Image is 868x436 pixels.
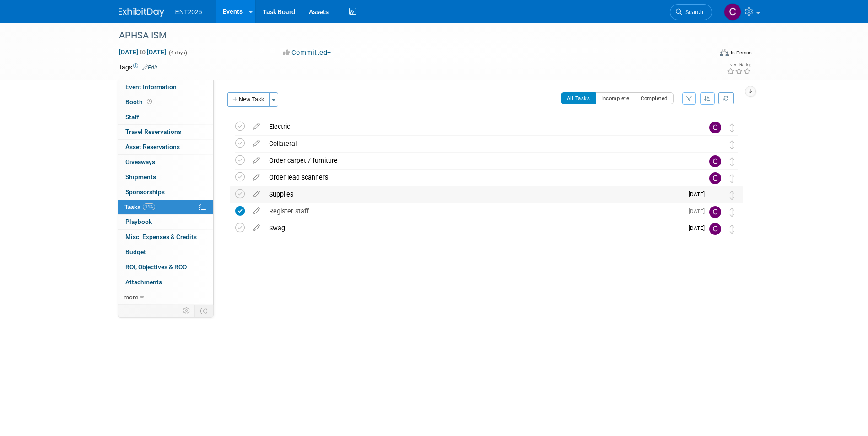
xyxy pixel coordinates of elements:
[709,223,721,235] img: Colleen Mueller
[125,143,180,150] span: Asset Reservations
[248,224,264,232] a: edit
[264,119,691,134] div: Electric
[689,208,709,214] span: [DATE]
[125,248,146,255] span: Budget
[709,122,721,133] img: Colleen Mueller
[116,27,698,44] div: APHSA ISM
[143,203,155,210] span: 14%
[119,8,164,17] img: ExhibitDay
[118,140,213,154] a: Asset Reservations
[730,225,734,234] i: Move task
[689,191,709,197] span: [DATE]
[227,92,270,107] button: New Task
[194,305,213,317] td: Toggle Event Tabs
[248,190,264,198] a: edit
[709,138,721,150] img: Rose Bodin
[720,49,729,56] img: Format-Inperson.png
[118,230,213,245] a: Misc. Expenses & Credits
[280,48,334,58] button: Committed
[595,92,635,104] button: Incomplete
[138,48,147,56] span: to
[709,189,721,201] img: Rose Bodin
[682,9,703,16] span: Search
[730,191,734,200] i: Move task
[670,4,712,20] a: Search
[118,170,213,185] a: Shipments
[730,174,734,183] i: Move task
[119,48,167,56] span: [DATE] [DATE]
[727,63,751,67] div: Event Rating
[124,293,138,301] span: more
[689,225,709,231] span: [DATE]
[709,155,721,167] img: Colleen Mueller
[118,200,213,215] a: Tasks14%
[724,3,741,21] img: Colleen Mueller
[125,98,154,106] span: Booth
[248,122,264,131] a: edit
[248,156,264,165] a: edit
[125,128,181,135] span: Travel Reservations
[709,172,721,184] img: Colleen Mueller
[118,260,213,275] a: ROI, Objectives & ROO
[730,208,734,217] i: Move task
[730,157,734,166] i: Move task
[125,218,152,225] span: Playbook
[118,290,213,305] a: more
[730,49,752,56] div: In-Person
[248,207,264,215] a: edit
[730,123,734,132] i: Move task
[561,92,596,104] button: All Tasks
[168,50,187,56] span: (4 days)
[125,173,156,181] span: Shipments
[658,48,752,61] div: Event Format
[118,110,213,125] a: Staff
[118,125,213,139] a: Travel Reservations
[118,245,213,260] a: Budget
[125,83,177,90] span: Event Information
[264,170,691,185] div: Order lead scanners
[264,220,683,236] div: Swag
[125,188,165,196] span: Sponsorships
[718,92,734,104] a: Refresh
[118,95,213,110] a: Booth
[119,63,157,72] td: Tags
[118,275,213,290] a: Attachments
[179,305,195,317] td: Personalize Event Tab Strip
[248,173,264,181] a: edit
[125,113,139,121] span: Staff
[635,92,674,104] button: Completed
[125,158,155,165] span: Giveaways
[264,153,691,168] div: Order carpet / furniture
[125,263,187,271] span: ROI, Objectives & ROO
[730,140,734,149] i: Move task
[248,139,264,148] a: edit
[264,186,683,202] div: Supplies
[124,203,155,211] span: Tasks
[118,155,213,170] a: Giveaways
[125,278,162,286] span: Attachments
[118,185,213,200] a: Sponsorships
[264,203,683,219] div: Register staff
[118,80,213,95] a: Event Information
[142,64,157,71] a: Edit
[145,98,154,105] span: Booth not reserved yet
[264,136,691,151] div: Collateral
[125,233,197,240] span: Misc. Expenses & Credits
[175,8,202,16] span: ENT2025
[118,215,213,229] a: Playbook
[709,206,721,218] img: Colleen Mueller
